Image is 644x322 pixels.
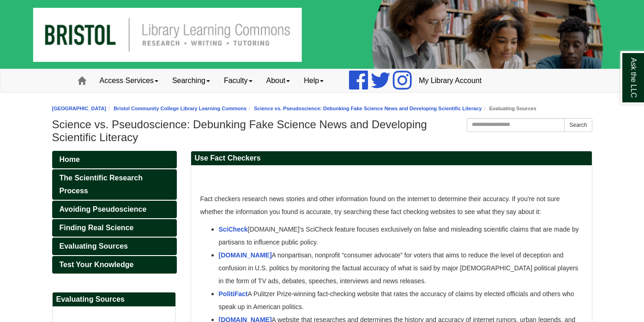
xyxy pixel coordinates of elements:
[259,69,297,92] a: About
[53,292,175,307] h2: Evaluating Sources
[254,106,481,111] a: Science vs. Pseudoscience: Debunking Fake Science News and Developing Scientific Literacy
[165,69,217,92] a: Searching
[114,106,247,111] a: Bristol Community College Library Learning Commons
[52,238,177,255] a: Evaluating Sources
[52,118,592,144] h1: Science vs. Pseudoscience: Debunking Fake Science News and Developing Scientific Literacy
[60,174,143,195] span: The Scientific Research Process
[60,205,147,213] span: Avoiding Pseudoscience
[219,251,272,259] a: [DOMAIN_NAME]
[219,226,248,233] a: SciCheck
[217,69,259,92] a: Faculty
[52,151,177,168] a: Home
[60,242,128,250] span: Evaluating Sources
[52,106,107,111] a: [GEOGRAPHIC_DATA]
[52,104,592,113] nav: breadcrumb
[52,169,177,200] a: The Scientific Research Process
[60,261,134,268] span: Test Your Knowledge
[52,256,177,274] a: Test Your Knowledge
[297,69,331,92] a: Help
[60,224,134,232] span: Finding Real Science
[93,69,165,92] a: Access Services
[219,251,578,285] span: A nonpartisan, nonprofit “consumer advocate” for voters that aims to reduce the level of deceptio...
[564,118,592,132] button: Search
[219,290,574,310] span: A Pulitzer Prize-winning fact-checking website that rates the accuracy of claims by elected offic...
[219,290,248,298] a: PolitiFact
[412,69,488,92] a: My Library Account
[191,151,592,166] h2: Use Fact Checkers
[482,104,536,113] li: Evaluating Sources
[60,155,80,163] span: Home
[52,219,177,237] a: Finding Real Science
[219,226,579,246] span: [DOMAIN_NAME]’s SciCheck feature focuses exclusively on false and misleading scientific claims th...
[200,195,560,215] span: Fact checkers research news stories and other information found on the internet to determine thei...
[52,201,177,218] a: Avoiding Pseudoscience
